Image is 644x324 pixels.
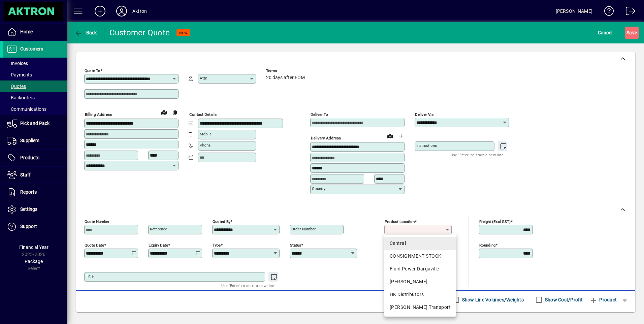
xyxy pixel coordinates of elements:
[3,115,67,132] a: Pick and Pack
[20,189,37,195] span: Reports
[626,30,629,35] span: S
[479,242,495,247] mat-label: Rounding
[390,240,451,247] div: Central
[384,263,456,276] mat-option: Fluid Power Dargaville
[159,107,169,118] a: View on map
[7,61,28,66] span: Invoices
[25,259,43,264] span: Package
[311,112,328,117] mat-label: Deliver To
[20,206,37,212] span: Settings
[384,276,456,288] mat-option: HAMILTON
[589,294,617,305] span: Product
[266,69,307,73] span: Terms
[111,5,132,17] button: Profile
[385,219,415,224] mat-label: Product location
[109,27,170,38] div: Customer Quote
[390,291,451,298] div: HK Distributors
[626,27,637,38] span: ave
[3,103,67,115] a: Communications
[461,296,524,303] label: Show Line Volumes/Weights
[3,150,67,166] a: Products
[586,294,620,306] button: Product
[200,76,207,80] mat-label: Attn
[621,1,636,23] a: Logout
[20,224,37,229] span: Support
[291,227,316,231] mat-label: Order number
[384,301,456,314] mat-option: T. Croft Transport
[7,84,26,89] span: Quotes
[20,121,50,126] span: Pick and Pack
[451,151,504,159] mat-hint: Use 'Enter' to start a new line
[86,274,94,279] mat-label: Title
[213,242,221,247] mat-label: Type
[390,278,451,285] div: [PERSON_NAME]
[73,27,99,39] button: Back
[3,92,67,103] a: Backorders
[625,27,639,39] button: Save
[596,27,614,39] button: Cancel
[19,245,49,250] span: Financial Year
[85,68,100,73] mat-label: Quote To
[213,219,230,224] mat-label: Quoted by
[179,31,188,35] span: NEW
[132,6,147,17] div: Aktron
[3,184,67,201] a: Reports
[3,24,67,40] a: Home
[3,132,67,149] a: Suppliers
[556,6,592,17] div: [PERSON_NAME]
[20,29,33,34] span: Home
[390,304,451,311] div: [PERSON_NAME] Transport
[7,95,35,100] span: Backorders
[415,112,433,117] mat-label: Deliver via
[67,27,104,39] app-page-header-button: Back
[479,219,511,224] mat-label: Freight (excl GST)
[3,167,67,184] a: Staff
[390,265,451,272] div: Fluid Power Dargaville
[85,219,109,224] mat-label: Quote number
[221,282,274,289] mat-hint: Use 'Enter' to start a new line
[200,143,211,148] mat-label: Phone
[598,27,613,38] span: Cancel
[169,107,180,118] button: Copy to Delivery address
[7,72,32,77] span: Payments
[3,80,67,92] a: Quotes
[149,242,168,247] mat-label: Expiry date
[290,242,301,247] mat-label: Status
[3,218,67,235] a: Support
[544,296,583,303] label: Show Cost/Profit
[390,253,451,260] div: CONSIGNMENT STOCK
[384,237,456,250] mat-option: Central
[20,46,43,52] span: Customers
[384,288,456,301] mat-option: HK Distributors
[599,1,614,23] a: Knowledge Base
[3,201,67,218] a: Settings
[89,5,111,17] button: Add
[395,131,406,141] button: Choose address
[74,30,97,35] span: Back
[85,242,104,247] mat-label: Quote date
[200,132,212,136] mat-label: Mobile
[416,143,437,148] mat-label: Instructions
[150,227,167,231] mat-label: Reference
[266,75,305,80] span: 20 days after EOM
[312,186,325,191] mat-label: Country
[7,106,46,112] span: Communications
[20,155,39,160] span: Products
[385,130,395,141] a: View on map
[384,250,456,263] mat-option: CONSIGNMENT STOCK
[3,58,67,69] a: Invoices
[20,138,39,143] span: Suppliers
[3,69,67,80] a: Payments
[20,172,31,177] span: Staff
